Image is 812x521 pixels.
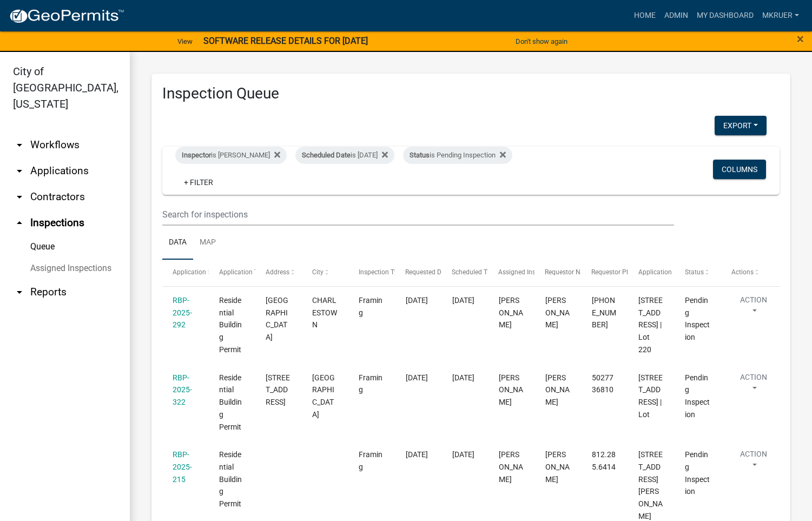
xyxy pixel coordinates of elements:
span: Tim Nally [545,296,570,329]
datatable-header-cell: Application Description [628,260,675,286]
span: City [312,268,324,276]
button: Export [715,116,767,135]
span: 09/09/2025 [406,450,428,459]
span: Application Type [219,268,268,276]
datatable-header-cell: City [302,260,348,286]
a: RBP-2025-292 [173,296,192,329]
span: Requested Date [406,268,451,276]
span: Framing [359,373,382,394]
span: Requestor Name [545,268,594,276]
span: Pending Inspection [685,450,710,496]
span: Status [685,268,704,276]
span: 812-207-3867 [592,296,616,329]
datatable-header-cell: Inspection Type [348,260,395,286]
span: Residential Building Permit [219,296,242,354]
span: Mike Kruer [499,296,523,329]
a: + Filter [175,173,222,192]
span: Mike Kruer [545,450,570,484]
span: Residential Building Permit [219,450,242,508]
span: Mike Kruer [499,373,523,407]
span: 810 E. 7th Street Jeffrsonville IN 47130 | Lot [638,373,663,419]
button: Action [731,294,776,321]
span: 5436 Sky Ridge Rd, Charlestown, IN 47111 | Lot 220 [638,296,663,354]
datatable-header-cell: Scheduled Time [441,260,488,286]
div: [DATE] [452,294,478,307]
h3: Inspection Queue [162,84,780,103]
div: is Pending Inspection [403,147,512,164]
datatable-header-cell: Requested Date [395,260,441,286]
span: 810 SEVENTH STREET, EAST [266,373,290,407]
span: Mike Kruer [499,450,523,484]
div: is [PERSON_NAME] [175,147,287,164]
span: Inspector [182,151,211,159]
span: Residential Building Permit [219,373,242,431]
datatable-header-cell: Application [162,260,209,286]
datatable-header-cell: Requestor Phone [582,260,628,286]
i: arrow_drop_up [13,216,26,229]
a: Data [162,226,193,260]
i: arrow_drop_down [13,190,26,203]
strong: SOFTWARE RELEASE DETAILS FOR [DATE] [203,36,368,46]
span: Scheduled Time [452,268,499,276]
i: arrow_drop_down [13,164,26,177]
span: Framing [359,450,382,471]
datatable-header-cell: Requestor Name [535,260,582,286]
span: 5436 SKY RIDGE [266,296,288,341]
i: arrow_drop_down [13,286,26,299]
datatable-header-cell: Status [675,260,721,286]
span: 09/09/2025 [406,373,428,382]
span: Actions [731,268,754,276]
span: Marcus Walter [545,373,570,407]
span: Application Description [638,268,707,276]
a: RBP-2025-215 [173,450,192,484]
a: RBP-2025-322 [173,373,192,407]
div: [DATE] [452,449,478,461]
a: Map [193,226,222,260]
a: mkruer [758,5,803,26]
datatable-header-cell: Assigned Inspector [488,260,534,286]
span: Status [410,151,430,159]
button: Action [731,372,776,399]
datatable-header-cell: Actions [721,260,768,286]
span: 5027736810 [592,373,613,394]
span: Pending Inspection [685,373,710,419]
button: Columns [713,160,766,179]
datatable-header-cell: Address [255,260,302,286]
span: CHARLESTOWN [312,296,337,329]
span: 09/08/2025 [406,296,428,305]
span: Requestor Phone [592,268,642,276]
span: 812.285.6414 [592,450,616,471]
span: JEFFERSONVILLE [312,373,335,419]
span: Scheduled Date [302,151,351,159]
span: Framing [359,296,382,317]
span: Assigned Inspector [499,268,554,276]
a: Admin [660,5,692,26]
span: 1176 Dustin's Way | Lot 608 [638,450,663,520]
span: Address [266,268,289,276]
button: Action [731,449,776,476]
a: View [173,32,197,50]
button: Don't show again [511,32,572,50]
i: arrow_drop_down [13,139,26,151]
datatable-header-cell: Application Type [209,260,255,286]
span: × [797,31,804,47]
span: Pending Inspection [685,296,710,341]
button: Close [797,32,804,45]
a: Home [630,5,660,26]
div: is [DATE] [295,147,394,164]
span: Application [173,268,206,276]
span: Inspection Type [359,268,405,276]
input: Search for inspections [162,203,674,226]
div: [DATE] [452,372,478,384]
a: My Dashboard [692,5,758,26]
